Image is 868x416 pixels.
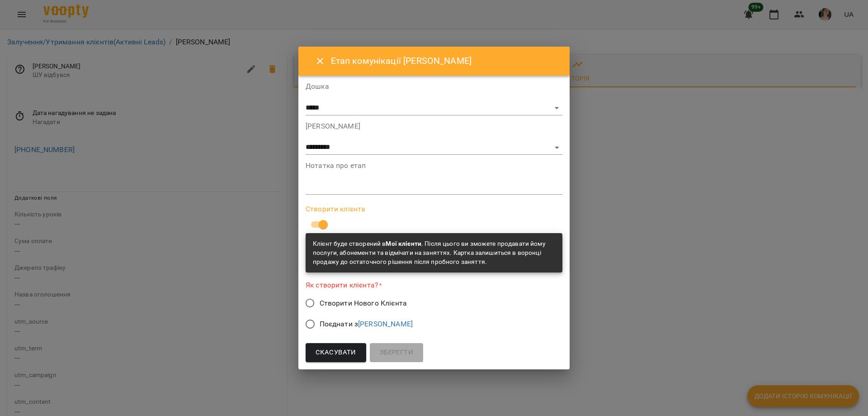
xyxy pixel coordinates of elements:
button: Скасувати [306,343,366,362]
label: [PERSON_NAME] [306,123,562,130]
span: Клієнт буде створений в . Після цього ви зможете продавати йому послуги, абонементи та відмічати ... [313,240,546,265]
span: Скасувати [316,347,356,359]
button: Close [309,50,331,72]
a: [PERSON_NAME] [358,320,413,328]
label: Дошка [306,83,562,90]
label: Як створити клієнта? [306,280,562,290]
label: Нотатка про етап [306,162,562,169]
span: Поєднати з [320,319,413,330]
span: Створити Нового Клієнта [320,298,407,309]
h6: Етап комунікації [PERSON_NAME] [331,54,559,68]
label: Створити клієнта [306,206,562,213]
b: Мої клієнти [386,240,421,247]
